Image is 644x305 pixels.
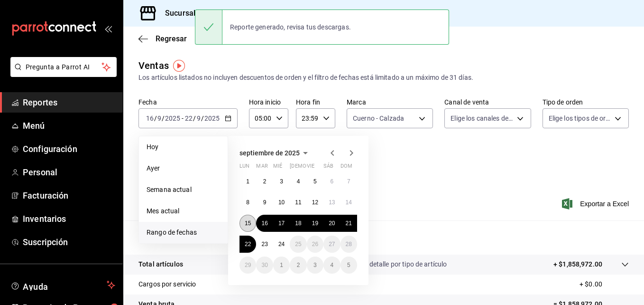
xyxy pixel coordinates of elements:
[280,262,283,268] abbr: 1 de octubre de 2025
[353,114,404,123] span: Cuerno - Calzada
[346,241,352,248] abbr: 28 de septiembre de 2025
[261,262,267,268] abbr: 30 de septiembre de 2025
[147,142,220,152] span: Hoy
[346,220,352,227] abbr: 21 de septiembre de 2025
[307,257,323,274] button: 3 de octubre de 2025
[273,194,290,211] button: 10 de septiembre de 2025
[23,279,103,291] span: Ayuda
[147,206,220,216] span: Mes actual
[245,262,251,268] abbr: 29 de septiembre de 2025
[295,220,301,227] abbr: 18 de septiembre de 2025
[290,163,346,173] abbr: jueves
[297,178,300,185] abbr: 4 de septiembre de 2025
[307,236,323,253] button: 26 de septiembre de 2025
[313,262,317,268] abbr: 3 de octubre de 2025
[323,173,340,190] button: 6 de septiembre de 2025
[138,279,196,289] p: Cargos por servicio
[273,163,282,173] abbr: miércoles
[256,236,273,253] button: 23 de septiembre de 2025
[273,173,290,190] button: 3 de septiembre de 2025
[162,114,165,122] span: /
[307,173,323,190] button: 5 de septiembre de 2025
[340,257,357,274] button: 5 de octubre de 2025
[312,241,318,248] abbr: 26 de septiembre de 2025
[10,57,117,77] button: Pregunta a Parrot AI
[330,178,333,185] abbr: 6 de septiembre de 2025
[23,96,115,109] span: Reportes
[278,199,285,206] abbr: 10 de septiembre de 2025
[347,99,433,105] label: Marca
[239,215,256,232] button: 15 de septiembre de 2025
[323,163,333,173] abbr: sábado
[323,257,340,274] button: 4 de octubre de 2025
[239,194,256,211] button: 8 de septiembre de 2025
[329,220,335,227] abbr: 20 de septiembre de 2025
[156,34,187,43] span: Regresar
[290,215,306,232] button: 18 de septiembre de 2025
[329,241,335,248] abbr: 27 de septiembre de 2025
[340,173,357,190] button: 7 de septiembre de 2025
[23,143,115,155] span: Configuración
[340,215,357,232] button: 21 de septiembre de 2025
[263,199,267,206] abbr: 9 de septiembre de 2025
[297,262,300,268] abbr: 2 de octubre de 2025
[147,185,220,195] span: Semana actual
[280,178,283,185] abbr: 3 de septiembre de 2025
[7,69,117,79] a: Pregunta a Parrot AI
[256,173,273,190] button: 2 de septiembre de 2025
[256,257,273,274] button: 30 de septiembre de 2025
[23,166,115,179] span: Personal
[290,257,306,274] button: 2 de octubre de 2025
[564,198,629,210] span: Exportar a Excel
[239,149,300,157] span: septiembre de 2025
[340,163,352,173] abbr: domingo
[245,220,251,227] abbr: 15 de septiembre de 2025
[147,163,220,173] span: Ayer
[157,114,162,122] input: --
[340,236,357,253] button: 28 de septiembre de 2025
[147,228,220,238] span: Rango de fechas
[278,220,285,227] abbr: 17 de septiembre de 2025
[329,199,335,206] abbr: 13 de septiembre de 2025
[196,114,201,122] input: --
[256,194,273,211] button: 9 de septiembre de 2025
[273,257,290,274] button: 1 de octubre de 2025
[138,73,629,83] div: Los artículos listados no incluyen descuentos de orden y el filtro de fechas está limitado a un m...
[312,220,318,227] abbr: 19 de septiembre de 2025
[23,212,115,225] span: Inventarios
[307,215,323,232] button: 19 de septiembre de 2025
[549,114,611,123] span: Elige los tipos de orden
[273,215,290,232] button: 17 de septiembre de 2025
[580,279,629,289] p: + $0.00
[295,199,301,206] abbr: 11 de septiembre de 2025
[296,99,335,105] label: Hora fin
[330,262,333,268] abbr: 4 de octubre de 2025
[553,259,602,269] p: + $1,858,972.00
[193,114,196,122] span: /
[104,25,112,32] button: open_drawer_menu
[261,241,267,248] abbr: 23 de septiembre de 2025
[184,114,193,122] input: --
[245,241,251,248] abbr: 22 de septiembre de 2025
[307,194,323,211] button: 12 de septiembre de 2025
[26,62,102,72] span: Pregunta a Parrot AI
[138,34,187,43] button: Regresar
[138,259,183,269] p: Total artículos
[290,194,306,211] button: 11 de septiembre de 2025
[323,236,340,253] button: 27 de septiembre de 2025
[451,114,513,123] span: Elige los canales de venta
[146,114,154,122] input: --
[182,114,184,122] span: -
[239,163,249,173] abbr: lunes
[23,119,115,132] span: Menú
[543,99,629,105] label: Tipo de orden
[347,178,350,185] abbr: 7 de septiembre de 2025
[239,173,256,190] button: 1 de septiembre de 2025
[290,173,306,190] button: 4 de septiembre de 2025
[138,58,169,73] div: Ventas
[444,99,531,105] label: Canal de venta
[23,189,115,202] span: Facturación
[23,236,115,248] span: Suscripción
[173,60,185,72] img: Tooltip marker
